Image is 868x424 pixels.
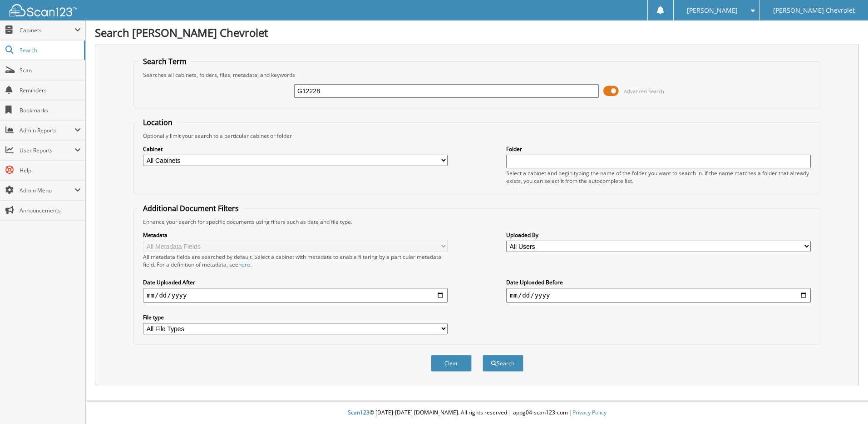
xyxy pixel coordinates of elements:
[20,46,79,54] span: Search
[138,203,243,213] legend: Additional Document Filters
[9,4,77,16] img: scan123-logo-white.svg
[20,146,74,154] span: User Reports
[86,402,868,424] div: © [DATE]-[DATE] [DOMAIN_NAME]. All rights reserved | appg04-scan123-com |
[138,132,815,140] div: Optionally limit your search to a particular cabinet or folder
[20,106,81,114] span: Bookmarks
[506,278,811,286] label: Date Uploaded Before
[348,409,370,416] span: Scan123
[143,145,448,153] label: Cabinet
[823,380,868,424] iframe: Chat Widget
[624,88,664,95] span: Advanced Search
[20,26,74,34] span: Cabinets
[483,355,523,372] button: Search
[138,218,815,226] div: Enhance your search for specific documents using filters such as date and file type.
[238,261,250,268] a: here
[138,71,815,79] div: Searches all cabinets, folders, files, metadata, and keywords
[20,66,81,74] span: Scan
[506,169,811,185] div: Select a cabinet and begin typing the name of the folder you want to search in. If the name match...
[506,231,811,239] label: Uploaded By
[143,231,448,239] label: Metadata
[20,207,81,214] span: Announcements
[773,8,855,13] span: [PERSON_NAME] Chevrolet
[506,288,811,303] input: end
[20,167,81,174] span: Help
[138,56,191,66] legend: Search Term
[431,355,472,372] button: Clear
[143,278,448,286] label: Date Uploaded After
[138,117,177,127] legend: Location
[20,187,74,194] span: Admin Menu
[20,126,74,134] span: Admin Reports
[506,145,811,153] label: Folder
[687,8,738,13] span: [PERSON_NAME]
[143,288,448,303] input: start
[20,86,81,94] span: Reminders
[143,313,448,321] label: File type
[143,253,448,268] div: All metadata fields are searched by default. Select a cabinet with metadata to enable filtering b...
[95,25,859,40] h1: Search [PERSON_NAME] Chevrolet
[572,409,607,416] a: Privacy Policy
